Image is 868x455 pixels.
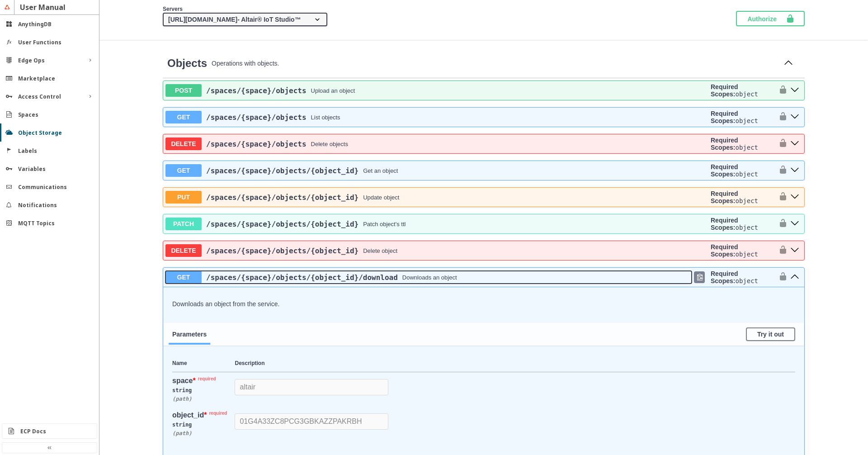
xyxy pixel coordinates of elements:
button: authorization button unlocked [774,217,788,231]
a: /spaces/{space}/objects [206,113,307,122]
button: get ​/spaces​/{space}​/objects​/{object_id} [788,165,802,176]
a: /spaces/{space}/objects/{object_id} [206,166,359,175]
button: authorization button unlocked [774,243,788,258]
button: GET/spaces/{space}/objects/{object_id}Get an object [165,164,707,177]
div: Downloads an object [402,274,457,281]
button: PATCH/spaces/{space}/objects/{object_id}Patch object's ttl [165,218,707,230]
code: object [735,277,758,284]
a: /spaces/{space}/objects/{object_id} [206,193,359,202]
div: Get an object [363,167,398,174]
th: Name [172,355,235,372]
button: authorization button unlocked [774,83,788,98]
button: GET/spaces/{space}/objects/{object_id}/downloadDownloads an object [165,271,692,284]
button: DELETE/spaces/{space}/objectsDelete objects [165,137,707,150]
div: Upload an object [311,87,355,94]
span: GET [165,164,202,177]
div: List objects [311,114,340,121]
code: object [735,90,758,98]
button: GET/spaces/{space}/objectsList objects [165,111,707,123]
button: Authorize [736,11,805,26]
span: Authorize [747,14,786,23]
span: PATCH [165,218,202,230]
span: DELETE [165,244,202,257]
b: Required Scopes: [711,217,738,231]
a: /spaces/{space}/objects [206,86,307,95]
span: /spaces /{space} /objects /{object_id} [206,166,359,175]
button: PUT/spaces/{space}/objects/{object_id}Update object [165,191,707,204]
button: POST/spaces/{space}/objectsUpload an object [165,84,707,97]
a: /spaces/{space}/objects/{object_id} [206,246,359,255]
code: object [735,197,758,204]
button: put ​/spaces​/{space}​/objects​/{object_id} [788,191,802,203]
input: space [235,379,388,395]
div: string [172,385,235,396]
button: delete ​/spaces​/{space}​/objects​/{object_id} [788,245,802,256]
code: object [735,251,758,258]
div: ( path ) [172,430,235,436]
a: /spaces/{space}/objects/{object_id} [206,220,359,228]
span: Parameters [172,331,207,338]
b: Required Scopes: [711,137,738,151]
span: POST [165,84,202,97]
span: DELETE [165,137,202,150]
a: Objects [167,57,207,70]
div: Delete objects [311,141,348,147]
button: get ​/spaces​/{space}​/objects​/{object_id}​/download [788,271,802,283]
span: GET [165,271,202,284]
div: Update object [363,194,399,201]
button: patch ​/spaces​/{space}​/objects​/{object_id} [788,218,802,230]
button: Collapse operation [781,57,796,70]
span: /spaces /{space} /objects [206,86,307,95]
a: /spaces/{space}/objects/{object_id}/download [206,273,398,282]
div: Patch object's ttl [363,221,406,227]
span: /spaces /{space} /objects /{object_id} /download [206,273,398,282]
button: authorization button unlocked [774,110,788,124]
button: get ​/spaces​/{space}​/objects [788,111,802,123]
a: /spaces/{space}/objects [206,140,307,148]
code: object [735,224,758,231]
span: Servers [163,6,183,12]
th: Description [235,355,795,372]
button: authorization button unlocked [774,270,788,284]
div: object_id [172,411,229,419]
div: ( path ) [172,396,235,402]
button: authorization button unlocked [774,163,788,178]
span: /spaces /{space} /objects /{object_id} [206,220,359,228]
button: post ​/spaces​/{space}​/objects [788,85,802,96]
b: Required Scopes: [711,243,738,258]
span: PUT [165,191,202,204]
p: Downloads an object from the service. [172,300,795,308]
b: Required Scopes: [711,163,738,178]
span: GET [165,111,202,123]
button: delete ​/spaces​/{space}​/objects [788,138,802,150]
b: Required Scopes: [711,110,738,124]
div: string [172,419,235,430]
button: Try it out [746,327,795,341]
code: object [735,144,758,151]
button: authorization button unlocked [774,137,788,151]
span: /spaces /{space} /objects [206,140,307,148]
div: Copy to clipboard [694,271,705,283]
b: Required Scopes: [711,270,738,284]
code: object [735,171,758,178]
div: space [172,377,229,385]
button: DELETE/spaces/{space}/objects/{object_id}Delete object [165,244,707,257]
div: Delete object [363,247,397,254]
b: Required Scopes: [711,83,738,98]
p: Operations with objects. [212,60,777,67]
span: /spaces /{space} /objects /{object_id} [206,193,359,202]
b: Required Scopes: [711,190,738,204]
code: object [735,117,758,124]
button: authorization button unlocked [774,190,788,204]
input: object_id [235,413,388,430]
span: /spaces /{space} /objects [206,113,307,122]
span: /spaces /{space} /objects /{object_id} [206,246,359,255]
